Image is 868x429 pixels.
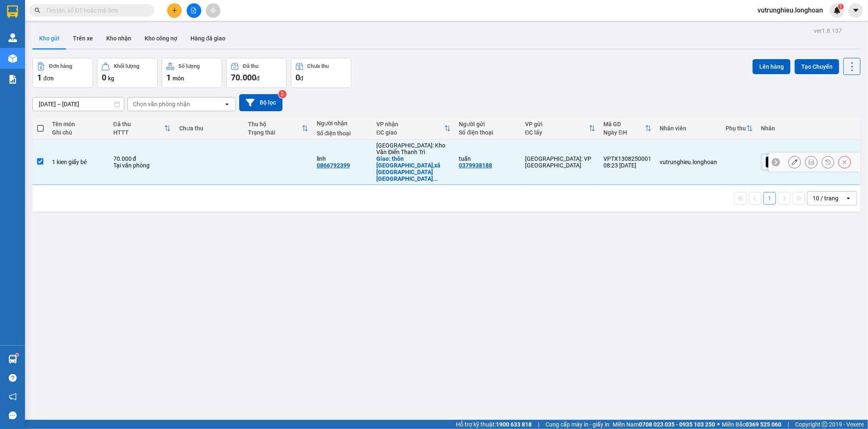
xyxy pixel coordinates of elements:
[66,18,166,33] span: CÔNG TY TNHH CHUYỂN PHÁT NHANH BẢO AN
[376,155,450,182] div: Giao: thôn ngọc chúc 1,xã chí đám.huyện đoan hùng,phú thọ.đối diện cửa hàng điện máy công oanh
[97,58,158,88] button: Khối lượng0kg
[43,75,54,82] span: đơn
[795,59,839,74] button: Tạo Chuyến
[167,3,182,18] button: plus
[433,175,438,182] span: ...
[459,155,517,162] div: tuấn
[751,5,830,15] span: vutrunghieu.longhoan
[317,155,368,162] div: linh
[49,63,72,69] div: Đơn hàng
[108,75,114,82] span: kg
[113,129,165,136] div: HTTT
[317,130,368,137] div: Số điện thoại
[244,117,313,140] th: Toggle SortBy
[9,412,17,419] span: message
[59,4,168,15] strong: PHIẾU DÁN LÊN HÀNG
[187,3,201,18] button: file-add
[37,72,42,82] span: 1
[100,28,138,48] button: Kho nhận
[9,393,17,401] span: notification
[162,58,222,88] button: Số lượng1món
[243,63,258,69] div: Đã thu
[459,129,517,136] div: Số điện thoại
[833,7,841,14] img: icon-new-feature
[52,159,105,165] div: 1 kien giấy bé
[210,7,216,13] span: aim
[300,75,303,82] span: đ
[788,420,789,429] span: |
[3,18,63,32] span: [PHONE_NUMBER]
[8,75,17,84] img: solution-icon
[291,58,351,88] button: Chưa thu0đ
[545,420,610,429] span: Cung cấp máy in - giấy in:
[113,121,165,127] div: Đã thu
[46,6,144,15] input: Tìm tên, số ĐT hoặc mã đơn
[113,155,171,162] div: 70.000 đ
[166,72,171,82] span: 1
[317,162,350,169] div: 0866792399
[9,374,17,382] span: question-circle
[372,117,455,140] th: Toggle SortBy
[7,5,18,18] img: logo-vxr
[173,75,184,82] span: món
[722,420,781,429] span: Miền Bắc
[239,94,283,111] button: Bộ lọc
[231,72,256,82] span: 70.000
[114,63,139,69] div: Khối lượng
[600,117,656,140] th: Toggle SortBy
[66,28,100,48] button: Trên xe
[376,121,444,127] div: VP nhận
[184,28,232,48] button: Hàng đã giao
[763,192,776,205] button: 1
[376,129,444,136] div: ĐC giao
[753,59,790,74] button: Lên hàng
[16,354,18,356] sup: 1
[191,7,197,13] span: file-add
[206,3,220,18] button: aim
[224,101,230,107] svg: open
[23,18,44,25] strong: CSKH:
[33,58,93,88] button: Đơn hàng1đơn
[761,125,855,132] div: Nhãn
[8,33,17,42] img: warehouse-icon
[525,121,588,127] div: VP gửi
[839,4,842,10] span: 1
[722,117,757,140] th: Toggle SortBy
[376,142,450,155] div: [GEOGRAPHIC_DATA]: Kho Văn Điển Thanh Trì
[3,57,52,65] span: 08:23:10 [DATE]
[133,100,190,108] div: Chọn văn phòng nhận
[278,90,287,98] sup: 2
[813,194,838,202] div: 10 / trang
[717,423,720,426] span: ⚪️
[613,420,715,429] span: Miền Nam
[178,63,200,69] div: Số lượng
[604,121,645,127] div: Mã GD
[604,129,645,136] div: Ngày ĐH
[179,125,240,132] div: Chưa thu
[726,125,746,132] div: Phụ thu
[456,420,532,429] span: Hỗ trợ kỹ thuật:
[604,155,652,162] div: VPTX1308250001
[521,117,599,140] th: Toggle SortBy
[3,45,126,56] span: Mã đơn: VPTX1308250001
[822,422,828,427] span: copyright
[52,129,105,136] div: Ghi chú
[788,156,801,168] div: Sửa đơn hàng
[838,4,844,10] sup: 1
[317,120,368,127] div: Người nhận
[814,26,842,35] div: ver 1.8.137
[459,162,493,169] div: 0379938188
[604,162,652,169] div: 08:23 [DATE]
[538,420,539,429] span: |
[256,75,260,82] span: đ
[109,117,175,140] th: Toggle SortBy
[35,7,40,13] span: search
[459,121,517,127] div: Người gửi
[525,129,588,136] div: ĐC lấy
[295,72,300,82] span: 0
[308,63,329,69] div: Chưa thu
[102,72,106,82] span: 0
[138,28,184,48] button: Kho công nợ
[113,162,171,169] div: Tại văn phòng
[248,129,302,136] div: Trạng thái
